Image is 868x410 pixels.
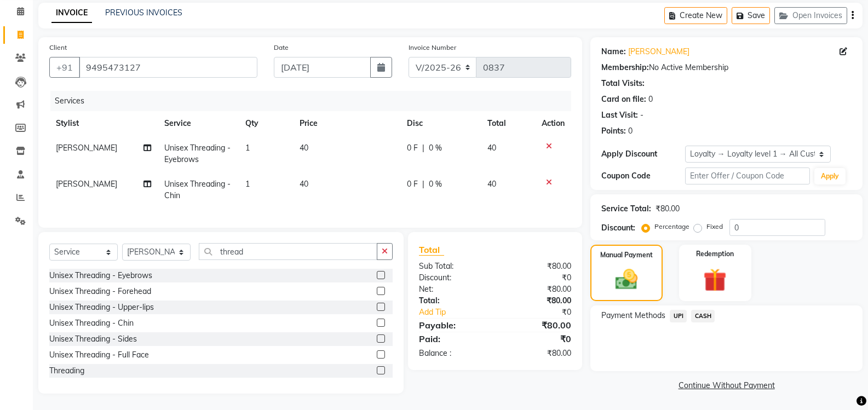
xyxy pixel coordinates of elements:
div: Sub Total: [411,261,495,272]
div: 0 [628,125,633,137]
span: 1 [245,179,250,189]
div: Unisex Threading - Forehead [49,286,151,297]
div: ₹80.00 [495,284,579,295]
span: 1 [245,143,250,153]
div: ₹0 [509,307,579,318]
span: 0 F [407,178,418,190]
div: Paid: [411,332,495,345]
span: 40 [487,143,496,153]
th: Qty [239,111,293,136]
span: Unisex Threading - Chin [164,179,231,200]
div: No Active Membership [601,62,852,73]
span: [PERSON_NAME] [56,179,117,189]
label: Percentage [654,222,689,232]
th: Service [158,111,239,136]
div: ₹80.00 [495,261,579,272]
div: ₹80.00 [495,295,579,307]
span: | [422,142,424,154]
div: ₹0 [495,272,579,284]
div: Threading [49,365,84,377]
a: Add Tip [411,307,509,318]
button: Apply [814,168,846,184]
label: Redemption [696,249,734,259]
img: _gift.svg [696,265,734,294]
div: Service Total: [601,203,651,215]
div: Services [50,91,579,111]
div: Card on file: [601,94,646,105]
label: Manual Payment [600,250,653,260]
button: Save [732,7,770,24]
th: Stylist [49,111,158,136]
span: Unisex Threading - Eyebrows [164,143,231,164]
a: [PERSON_NAME] [628,46,689,57]
a: PREVIOUS INVOICES [105,8,182,18]
div: Total: [411,295,495,307]
span: 0 % [429,142,442,154]
span: Total [419,244,444,256]
button: Create New [664,7,727,24]
label: Date [274,43,289,53]
div: Discount: [411,272,495,284]
div: - [640,109,643,121]
div: ₹80.00 [495,319,579,332]
span: UPI [670,310,687,322]
span: Payment Methods [601,310,665,321]
div: Unisex Threading - Full Face [49,349,149,361]
th: Action [535,111,571,136]
label: Invoice Number [409,43,456,53]
div: ₹0 [495,332,579,345]
input: Search by Name/Mobile/Email/Code [79,57,257,78]
button: +91 [49,57,80,78]
span: 40 [487,179,496,189]
th: Price [293,111,400,136]
div: Unisex Threading - Eyebrows [49,270,152,281]
img: _cash.svg [608,267,645,292]
div: ₹80.00 [656,203,680,215]
th: Disc [400,111,481,136]
div: Unisex Threading - Upper-lips [49,302,154,313]
span: 40 [300,143,308,153]
span: 0 % [429,178,442,190]
label: Client [49,43,67,53]
div: Membership: [601,62,649,73]
div: Points: [601,125,626,137]
div: Discount: [601,222,635,234]
span: | [422,178,424,190]
div: ₹80.00 [495,348,579,359]
span: CASH [691,310,715,322]
div: Balance : [411,348,495,359]
div: Net: [411,284,495,295]
div: Coupon Code [601,170,685,182]
div: Payable: [411,319,495,332]
th: Total [481,111,535,136]
span: [PERSON_NAME] [56,143,117,153]
div: Name: [601,46,626,57]
span: 40 [300,179,308,189]
input: Search or Scan [199,243,377,260]
div: Last Visit: [601,109,638,121]
a: INVOICE [51,3,92,23]
div: Total Visits: [601,78,645,89]
a: Continue Without Payment [593,380,860,391]
span: 0 F [407,142,418,154]
button: Open Invoices [774,7,847,24]
div: 0 [648,94,653,105]
input: Enter Offer / Coupon Code [685,168,810,184]
label: Fixed [706,222,723,232]
div: Unisex Threading - Sides [49,333,137,345]
div: Unisex Threading - Chin [49,317,134,329]
div: Apply Discount [601,148,685,160]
